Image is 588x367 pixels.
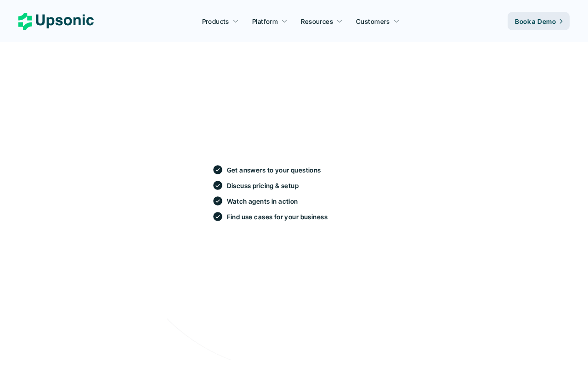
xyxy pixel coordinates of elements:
a: Products [197,13,244,29]
p: Platform [252,17,278,26]
p: Customers [356,17,390,26]
p: Products [202,17,229,26]
p: Get answers to your questions [227,165,321,175]
p: Resources [301,17,333,26]
a: Book a Demo [508,12,570,30]
p: Book a Demo [515,17,556,26]
p: Discuss pricing & setup [227,181,299,190]
p: Watch agents in action [227,196,298,206]
p: Find use cases for your business [227,212,328,222]
h1: Book a 30 min demo [208,87,381,153]
h2: Turn repetitive onboarding, payments, and compliance workflows into fully automated AI agent proc... [208,234,381,287]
